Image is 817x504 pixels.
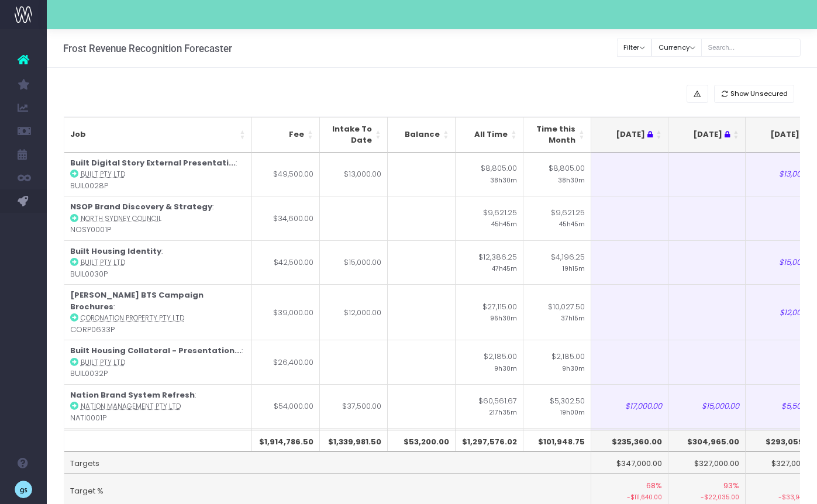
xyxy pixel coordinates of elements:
td: $2,185.00 [523,340,591,384]
button: Currency [651,39,702,57]
th: $1,339,981.50 [320,430,388,452]
td: $8,805.00 [456,153,523,196]
td: $347,000.00 [591,451,668,474]
td: $49,500.00 [252,153,320,196]
td: : BUIL0028P [64,153,252,196]
strong: Built Digital Story External Presentati... [70,157,236,168]
img: images/default_profile_image.png [15,481,32,498]
h3: Frost Revenue Recognition Forecaster [63,43,232,54]
td: $17,225.00 [456,428,523,484]
td: $15,000.00 [320,240,388,285]
small: -$33,940.50 [751,491,816,502]
small: 47h45m [492,263,517,273]
small: 217h35m [489,406,517,417]
span: 93% [723,480,739,492]
td: $10,027.50 [523,284,591,340]
small: 19h00m [560,406,585,417]
small: 37h15m [561,312,585,323]
td: $60,561.67 [456,384,523,429]
td: : BUIL0032P [64,340,252,384]
th: Jun 25 : activate to sort column ascending [591,117,668,153]
small: 96h30m [490,312,517,323]
strong: Built Housing Identity [70,246,161,257]
th: All Time: activate to sort column ascending [456,117,523,153]
td: $13,000.00 [320,153,388,196]
small: 9h30m [494,363,517,373]
td: $37,500.00 [320,384,388,429]
small: 45h45m [491,218,517,229]
td: $17,000.00 [591,384,668,429]
td: $12,386.25 [456,240,523,285]
button: Filter [617,39,652,57]
th: Job: activate to sort column ascending [64,117,252,153]
th: Jul 25 : activate to sort column ascending [668,117,746,153]
th: Intake To Date: activate to sort column ascending [320,117,388,153]
abbr: Built Pty Ltd [81,358,125,367]
th: $1,297,576.02 [456,430,523,452]
td: $12,620.00 [523,428,591,484]
td: $327,000.00 [668,451,746,474]
strong: Nation Brand System Refresh [70,389,195,401]
td: Targets [64,451,591,474]
td: $2,185.00 [456,340,523,384]
td: $8,805.00 [523,153,591,196]
th: $304,965.00 [668,430,746,452]
small: 38h30m [558,174,585,185]
th: Balance: activate to sort column ascending [388,117,456,153]
input: Search... [701,39,801,57]
td: $27,115.00 [456,284,523,340]
td: $9,621.25 [523,196,591,240]
span: Show Unsecured [730,89,788,99]
td: : BUIL0030P [64,240,252,285]
td: $34,600.00 [252,196,320,240]
td: : NOSY0001P [64,196,252,240]
strong: [PERSON_NAME] BTS Campaign Brochures [70,289,204,312]
strong: NSOP Brand Discovery & Strategy [70,201,212,212]
td: $15,000.00 [668,384,746,429]
strong: Built Housing Collateral - Presentation... [70,345,242,356]
abbr: Built Pty Ltd [81,258,125,267]
td: : NATI0001P [64,384,252,429]
th: Fee: activate to sort column ascending [252,117,320,153]
small: 38h30m [490,174,517,185]
td: $42,500.00 [252,240,320,285]
span: 68% [646,480,662,492]
th: $53,200.00 [388,430,456,452]
td: $10,000.00 [388,428,456,484]
td: : CORP0633P [64,284,252,340]
td: $26,400.00 [252,340,320,384]
button: Show Unsecured [714,85,795,103]
small: -$22,035.00 [674,491,739,502]
td: $39,000.00 [252,284,320,340]
th: $1,914,786.50 [252,430,320,452]
td: : CORP00634 [64,428,252,484]
abbr: Coronation Property Pty Ltd [81,313,184,323]
small: 19h15m [563,263,585,273]
td: $4,196.25 [523,240,591,285]
td: $9,621.25 [456,196,523,240]
small: 45h45m [559,218,585,229]
abbr: Built Pty Ltd [81,170,125,179]
td: $2,000.00 [320,428,388,484]
td: $5,302.50 [523,384,591,429]
abbr: Nation Management Pty Ltd [81,402,181,411]
td: $12,000.00 [320,284,388,340]
small: -$111,640.00 [597,491,662,502]
small: 9h30m [562,363,585,373]
abbr: North Sydney Council [81,214,161,223]
th: $235,360.00 [591,430,668,452]
td: $30,000.00 [252,428,320,484]
th: $101,948.75 [523,430,591,452]
th: Time this Month: activate to sort column ascending [523,117,591,153]
td: $54,000.00 [252,384,320,429]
